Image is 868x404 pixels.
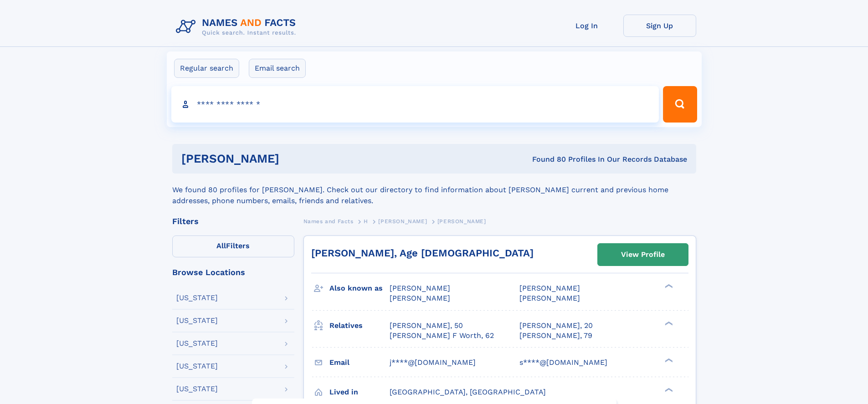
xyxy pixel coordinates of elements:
[390,321,463,331] a: [PERSON_NAME], 50
[519,331,592,341] a: [PERSON_NAME], 79
[519,294,580,302] span: [PERSON_NAME]
[663,387,673,393] div: ❯
[303,215,354,227] a: Names and Facts
[598,244,688,266] a: View Profile
[176,385,218,393] div: [US_STATE]
[172,15,303,39] img: Logo Names and Facts
[364,218,368,225] span: H
[437,218,486,225] span: [PERSON_NAME]
[621,244,665,265] div: View Profile
[172,268,294,276] div: Browse Locations
[216,241,226,250] span: All
[406,154,687,164] div: Found 80 Profiles In Our Records Database
[550,15,623,37] a: Log In
[663,320,673,326] div: ❯
[172,174,696,206] div: We found 80 profiles for [PERSON_NAME]. Check out our directory to find information about [PERSON...
[176,294,218,302] div: [US_STATE]
[171,86,659,123] input: search input
[390,331,494,341] a: [PERSON_NAME] F Worth, 62
[181,153,406,164] h1: [PERSON_NAME]
[329,355,390,370] h3: Email
[329,318,390,333] h3: Relatives
[249,59,306,78] label: Email search
[329,281,390,296] h3: Also known as
[663,357,673,363] div: ❯
[176,317,218,324] div: [US_STATE]
[172,217,294,225] div: Filters
[176,340,218,347] div: [US_STATE]
[390,284,450,292] span: [PERSON_NAME]
[519,284,580,292] span: [PERSON_NAME]
[378,218,427,225] span: [PERSON_NAME]
[390,388,546,396] span: [GEOGRAPHIC_DATA], [GEOGRAPHIC_DATA]
[174,59,239,78] label: Regular search
[519,321,593,331] a: [PERSON_NAME], 20
[172,235,294,257] label: Filters
[623,15,696,37] a: Sign Up
[663,283,673,289] div: ❯
[176,363,218,370] div: [US_STATE]
[329,384,390,400] h3: Lived in
[663,86,697,123] button: Search Button
[390,294,450,302] span: [PERSON_NAME]
[378,215,427,227] a: [PERSON_NAME]
[364,215,368,227] a: H
[311,247,534,259] a: [PERSON_NAME], Age [DEMOGRAPHIC_DATA]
